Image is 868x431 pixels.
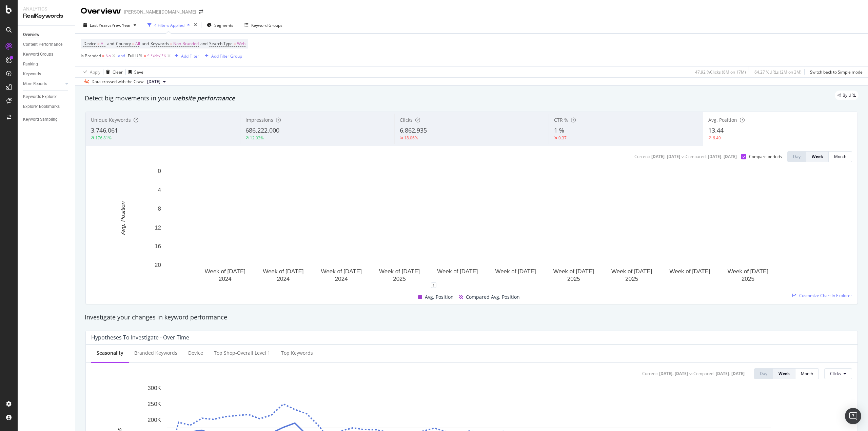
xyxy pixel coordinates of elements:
div: Add Filter Group [211,53,242,59]
div: Ranking [23,61,38,68]
div: Keyword Groups [251,22,282,28]
span: Country [116,41,131,46]
text: 300K [147,385,161,391]
div: [DATE] - [DATE] [651,154,680,159]
button: 4 Filters Applied [145,20,193,31]
div: Apply [90,69,100,75]
div: 12.93% [250,135,264,141]
span: All [101,39,105,48]
text: 12 [155,224,161,231]
a: Explorer Bookmarks [23,103,70,110]
span: CTR % [554,117,568,123]
text: 20 [155,262,161,268]
svg: A chart. [91,168,847,285]
div: [PERSON_NAME][DOMAIN_NAME] [124,8,196,15]
span: 686,222,000 [245,126,279,134]
div: Save [134,69,143,75]
div: 47.92 % Clicks ( 8M on 17M ) [695,69,746,75]
a: Overview [23,31,70,38]
div: Device [188,350,203,356]
button: Clear [103,66,123,77]
div: Hypotheses to Investigate - Over Time [91,334,189,341]
span: = [170,41,172,46]
text: 0 [158,168,161,174]
text: 2024 [335,276,348,282]
span: Clicks [400,117,413,123]
div: vs Compared : [689,371,714,376]
text: 250K [147,401,161,407]
span: and [200,41,208,46]
span: 2025 Sep. 8th [147,79,160,85]
div: vs Compared : [682,154,707,159]
div: Explorer Bookmarks [23,103,60,110]
span: No [105,51,111,61]
button: Clicks [824,368,852,379]
div: Open Intercom Messenger [845,408,861,424]
span: = [97,41,100,46]
div: Investigate your changes in keyword performance [85,313,859,322]
div: More Reports [23,80,47,87]
button: Save [126,66,143,77]
div: 176.81% [95,135,112,141]
text: 200K [147,417,161,423]
div: Keywords [23,71,41,78]
div: Month [834,154,846,159]
text: 2025 [393,276,406,282]
div: [DATE] - [DATE] [716,371,745,376]
div: Week [812,154,823,159]
div: Keyword Groups [23,51,53,58]
text: Week of [DATE] [379,268,420,275]
div: Day [793,154,801,159]
div: Keyword Sampling [23,116,58,123]
div: Branded Keywords [134,350,177,356]
text: 8 [158,205,161,212]
span: Clicks [830,371,841,376]
span: = [234,41,236,46]
text: Week of [DATE] [321,268,362,275]
div: [DATE] - [DATE] [708,154,737,159]
text: Week of [DATE] [669,268,710,275]
button: Week [806,151,829,162]
div: Current: [642,371,658,376]
span: vs Prev. Year [107,22,131,28]
div: 18.06% [404,135,418,141]
a: Keywords Explorer [23,93,70,100]
div: times [193,22,198,28]
text: Week of [DATE] [728,268,768,275]
button: Month [829,151,852,162]
a: Keyword Groups [23,51,70,58]
span: 1 % [554,126,564,134]
button: Week [773,368,795,379]
div: Current: [634,154,650,159]
div: Content Performance [23,41,62,48]
span: 6,862,935 [400,126,427,134]
span: Customize Chart in Explorer [799,293,852,298]
span: 3,746,061 [91,126,118,134]
div: and [118,53,125,59]
text: 16 [155,243,161,250]
button: Add Filter Group [202,52,242,60]
a: Keyword Sampling [23,116,70,123]
text: 2025 [742,276,754,282]
button: Apply [81,66,100,77]
text: 2024 [219,276,232,282]
span: = [144,53,146,59]
span: Impressions [245,117,273,123]
span: Avg. Position [708,117,737,123]
button: Day [787,151,806,162]
text: 2025 [625,276,638,282]
span: and [107,41,114,46]
text: Week of [DATE] [205,268,245,275]
div: legacy label [835,91,859,100]
div: 64.27 % URLs ( 2M on 3M ) [754,69,802,75]
div: Keywords Explorer [23,93,57,100]
div: Overview [81,5,121,17]
span: = [102,53,104,59]
span: Search Type [209,41,233,46]
a: Keywords [23,71,70,78]
text: 2025 [567,276,580,282]
text: Week of [DATE] [437,268,478,275]
div: Top Keywords [281,350,313,356]
span: All [135,39,140,48]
